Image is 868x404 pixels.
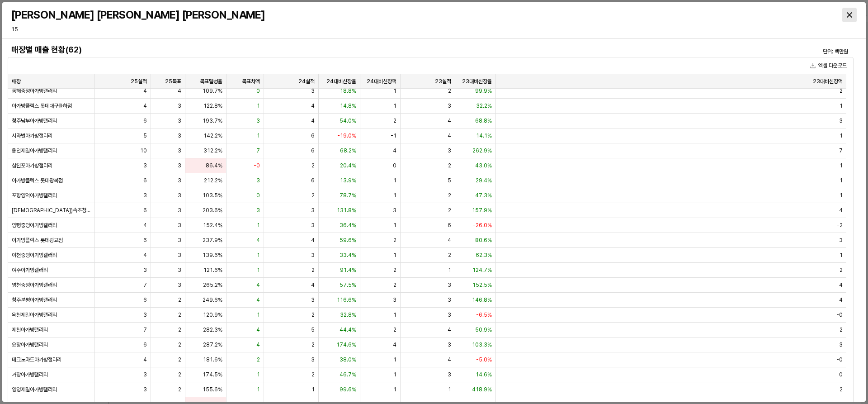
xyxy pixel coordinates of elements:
span: 5 [448,177,451,184]
span: 3 [448,102,451,109]
span: 4 [448,132,451,139]
span: 24실적 [298,78,315,85]
span: 3 [448,371,451,378]
span: 3 [178,266,181,274]
span: 테크노마트아가방갤러리 [12,356,61,363]
span: 3 [178,207,181,214]
span: 0 [839,371,843,378]
span: 1 [840,162,843,169]
span: 1 [393,87,396,95]
span: 2 [393,326,396,333]
span: 3 [178,237,181,244]
span: 120.9% [203,311,222,318]
span: 2 [448,207,451,214]
span: 4 [839,207,843,214]
span: 91.4% [340,266,356,274]
span: 3 [393,296,396,304]
span: 3 [256,177,260,184]
span: 1 [393,252,396,259]
span: 287.2% [203,341,222,348]
span: 4 [256,296,260,304]
span: 1 [840,192,843,199]
p: 단위: 백만원 [718,48,848,56]
span: 1 [393,311,396,318]
span: 25실적 [131,78,147,85]
span: 오창아가방갤러리 [12,341,48,348]
span: 4 [393,147,396,154]
span: 1 [393,371,396,378]
span: 4 [448,117,451,124]
span: 6 [143,341,147,348]
span: 아가방플렉스 롯데광교점 [12,237,63,244]
span: 2 [840,326,843,333]
span: 1 [840,102,843,109]
span: 2 [448,162,451,169]
span: 4 [311,117,315,124]
span: 103.3% [472,341,492,348]
span: 36.4% [340,222,356,229]
span: 23대비신장율 [462,78,492,85]
span: 152.4% [203,222,222,229]
span: 3 [178,132,181,139]
span: 212.2% [204,177,222,184]
span: 3 [311,252,315,259]
span: 2 [178,341,181,348]
span: 68.8% [475,117,492,124]
span: 2 [393,237,396,244]
p: 15 [11,25,217,33]
span: 4 [256,237,260,244]
span: 43.0% [475,162,492,169]
span: 2 [178,311,181,318]
span: 목표달성율 [200,78,222,85]
span: 24대비신장액 [367,78,396,85]
span: 7 [143,326,147,333]
span: 용인제일아가방갤러리 [12,147,57,154]
span: 3 [178,162,181,169]
span: 249.6% [203,296,222,304]
h3: [PERSON_NAME] [PERSON_NAME] [PERSON_NAME] [11,9,644,21]
span: 0 [256,87,260,95]
button: 엑셀 다운로드 [807,60,850,71]
span: 여주아가방갤러리 [12,266,48,274]
span: -1 [391,132,396,139]
span: 121.6% [203,266,222,274]
span: 1 [448,386,451,393]
span: 157.9% [472,207,492,214]
span: -26.0% [473,222,492,229]
span: 4 [178,87,181,95]
span: 4 [448,356,451,363]
span: 174.5% [203,371,222,378]
span: 24대비신장율 [326,78,356,85]
span: 이천중앙아가방갤러리 [12,252,57,259]
span: 6 [448,222,451,229]
span: 0 [256,192,260,199]
span: 3 [178,147,181,154]
span: 1 [393,102,396,109]
span: 서라벌아가방갤러리 [12,132,52,139]
span: 33.4% [340,252,356,259]
span: 62.3% [476,252,492,259]
span: 3 [143,192,147,199]
span: 32.8% [340,311,356,318]
span: 3 [448,311,451,318]
span: 139.6% [203,252,222,259]
span: 3 [311,87,315,95]
span: 131.8% [337,207,356,214]
span: 4 [448,237,451,244]
h4: 매장별 매출 현황(62) [11,45,638,54]
span: 3 [143,311,147,318]
span: 1 [393,222,396,229]
span: 4 [256,281,260,289]
span: -0 [836,356,843,363]
span: 3 [143,266,147,274]
span: 1 [257,371,260,378]
span: 2 [178,356,181,363]
span: 1 [840,132,843,139]
span: 32.2% [476,102,492,109]
span: 203.6% [203,207,222,214]
span: 1 [840,177,843,184]
span: 2 [448,87,451,95]
span: 6 [311,177,315,184]
span: 282.3% [203,326,222,333]
span: 10 [140,147,147,154]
